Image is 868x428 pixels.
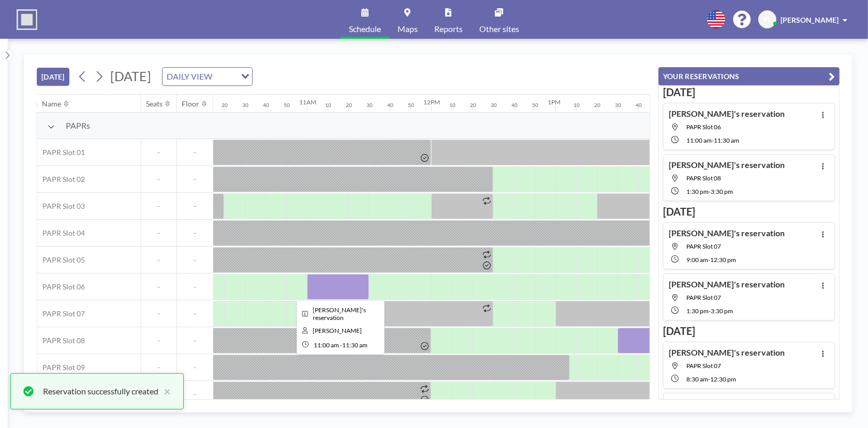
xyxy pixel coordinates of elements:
span: PAPR Slot 04 [37,228,85,238]
span: [DATE] [110,68,151,84]
div: Floor [182,99,200,109]
h4: [PERSON_NAME]'s reservation [669,228,785,238]
span: 11:00 AM [686,136,712,144]
span: DAILY VIEW [165,70,214,83]
div: 11AM [299,98,316,106]
span: PAPR Slot 01 [37,148,85,157]
span: Schedule [349,25,381,33]
span: 12:30 PM [710,375,736,383]
span: - [141,202,176,211]
span: PAPR Slot 07 [686,362,721,370]
span: - [141,363,176,372]
div: 10 [325,102,331,109]
div: 30 [366,102,373,109]
span: - [177,202,213,211]
span: - [141,282,176,292]
span: 1:30 PM [686,188,709,195]
span: 12:30 PM [710,256,736,264]
span: - [712,136,714,144]
span: 11:30 AM [342,341,367,349]
input: Search for option [215,70,235,83]
span: PAPR Slot 05 [37,255,85,265]
img: organization-logo [17,9,37,30]
div: 40 [263,102,269,109]
span: - [177,175,213,184]
span: - [141,148,176,157]
span: - [177,363,213,372]
div: 30 [242,102,248,109]
h3: [DATE] [663,205,835,218]
span: - [177,390,213,399]
span: PAPR Slot 08 [37,336,85,345]
span: PAPR Slot 06 [686,123,721,131]
span: PAPR Slot 07 [686,242,721,250]
div: 12PM [423,98,440,106]
span: - [141,309,176,318]
h3: [DATE] [663,325,835,338]
span: - [708,256,710,264]
span: - [709,307,711,315]
div: 10 [573,102,580,109]
button: close [158,385,171,398]
h3: [DATE] [663,86,835,99]
button: YOUR RESERVATIONS [658,67,840,85]
span: PAPRs [66,120,90,131]
h4: [PERSON_NAME]'s reservation [669,347,785,358]
span: PAPR Slot 09 [37,363,85,372]
span: - [177,309,213,318]
span: Reports [434,25,463,33]
span: 11:30 AM [714,136,739,144]
span: Other sites [479,25,519,33]
span: - [141,336,176,345]
span: PAPR Slot 02 [37,175,85,184]
div: 20 [346,102,352,109]
div: 50 [408,102,414,109]
h4: [PERSON_NAME]'s reservation [669,279,785,289]
span: PAPR Slot 08 [686,174,721,182]
div: Name [42,99,62,109]
div: 1PM [548,98,561,106]
span: - [177,255,213,265]
span: - [340,341,342,349]
span: PAPR Slot 07 [37,309,85,318]
span: Yuying's reservation [313,306,366,322]
span: [PERSON_NAME] [781,16,838,24]
span: Yuying Lin [313,327,362,334]
div: 30 [615,102,621,109]
span: 8:30 AM [686,375,708,383]
h4: [PERSON_NAME]'s reservation [669,109,785,119]
span: YL [763,15,772,24]
div: 20 [594,102,600,109]
div: 40 [636,102,642,109]
span: - [708,375,710,383]
span: - [709,188,711,195]
div: 50 [284,102,290,109]
span: 9:00 AM [686,256,708,264]
span: 3:30 PM [711,307,733,315]
div: 20 [222,102,228,109]
span: PAPR Slot 03 [37,202,85,211]
span: - [177,282,213,292]
span: - [141,228,176,238]
span: 11:00 AM [314,341,339,349]
div: 50 [532,102,538,109]
div: 10 [449,102,455,109]
div: 30 [491,102,497,109]
button: [DATE] [37,68,69,86]
h4: [PERSON_NAME]'s reservation [669,160,785,170]
span: - [177,148,213,157]
span: 3:30 PM [711,188,733,195]
span: - [141,175,176,184]
span: - [177,336,213,345]
div: 40 [511,102,518,109]
span: - [177,228,213,238]
span: PAPR Slot 06 [37,282,85,292]
div: Search for option [163,68,252,85]
div: Reservation successfully created [43,385,158,398]
div: 20 [470,102,476,109]
span: Maps [398,25,418,33]
div: 40 [387,102,393,109]
span: - [141,255,176,265]
h4: [PERSON_NAME]'s reservation [669,399,785,409]
div: Seats [146,99,163,109]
